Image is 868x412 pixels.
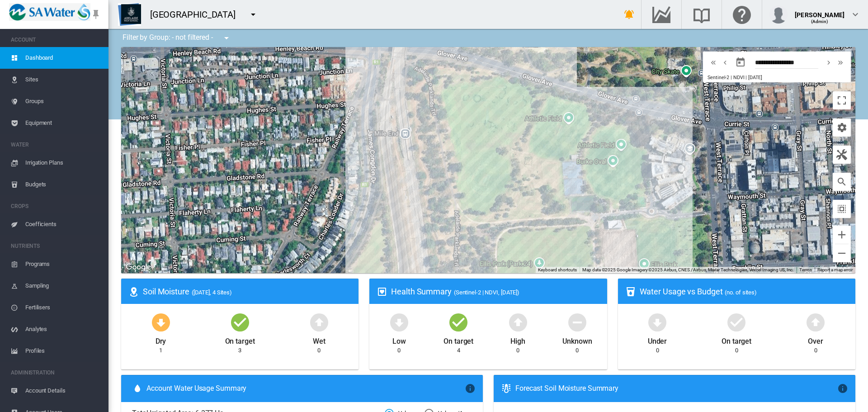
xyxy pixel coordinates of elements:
img: SA_Water_LOGO.png [9,3,90,21]
span: Equipment [25,112,101,134]
div: [GEOGRAPHIC_DATA] [150,8,244,21]
span: CROPS [11,199,101,213]
button: icon-chevron-double-left [708,57,719,68]
button: Keyboard shortcuts [538,267,577,273]
md-icon: icon-bell-ring [624,9,635,20]
button: Zoom in [833,226,851,244]
div: 4 [457,346,460,355]
span: Irrigation Plans [25,152,101,174]
md-icon: icon-cog [836,122,847,133]
div: Over [808,333,823,346]
div: Soil Moisture [143,286,351,297]
img: Google [123,261,153,273]
span: ADMINISTRATION [11,365,101,380]
div: Health Summary [391,286,599,297]
md-icon: icon-minus-circle [566,311,588,333]
md-icon: Search the knowledge base [691,9,712,20]
div: Unknown [562,333,592,346]
div: Under [648,333,667,346]
md-icon: icon-checkbox-marked-circle [448,311,469,333]
span: Account Water Usage Summary [146,384,465,393]
div: On target [225,333,255,346]
a: Report a map error [817,267,853,272]
md-icon: icon-menu-down [221,33,232,43]
md-icon: icon-cup-water [625,286,636,297]
md-icon: icon-chevron-down [850,9,861,20]
span: Coefficients [25,213,101,235]
span: ([DATE], 4 Sites) [192,289,232,296]
div: 0 [814,346,817,355]
span: Sentinel-2 | NDVI [708,75,744,81]
md-icon: icon-chevron-left [720,57,730,68]
md-icon: icon-map-marker-radius [128,286,139,297]
div: 3 [238,346,241,355]
span: NUTRIENTS [11,239,101,253]
span: ACCOUNT [11,33,101,47]
span: Groups [25,90,101,112]
button: icon-cog [833,118,851,137]
div: Forecast Soil Moisture Summary [515,384,837,393]
span: Budgets [25,174,101,195]
button: icon-chevron-left [719,57,731,68]
span: Account Details [25,380,101,402]
div: High [510,333,525,346]
div: Low [392,333,406,346]
span: Sampling [25,275,101,297]
div: 0 [576,346,579,355]
md-icon: Click here for help [731,9,753,20]
span: Sites [25,69,101,90]
md-icon: icon-heart-box-outline [377,286,387,297]
button: Toggle fullscreen view [833,91,851,109]
div: 1 [159,346,162,355]
div: Dry [156,333,166,346]
md-icon: icon-arrow-down-bold-circle [150,311,172,333]
md-icon: icon-chevron-right [824,57,834,68]
span: | [DATE] [745,75,762,81]
img: profile.jpg [769,5,788,24]
md-icon: icon-checkbox-marked-circle [726,311,747,333]
md-icon: icon-arrow-down-bold-circle [646,311,668,333]
div: On target [443,333,473,346]
span: Fertilisers [25,297,101,318]
md-icon: icon-arrow-up-bold-circle [507,311,529,333]
md-icon: icon-arrow-up-bold-circle [308,311,330,333]
md-icon: icon-information [465,383,476,394]
md-icon: icon-checkbox-marked-circle [229,311,251,333]
div: 0 [317,346,321,355]
md-icon: icon-chevron-double-left [708,57,718,68]
div: 0 [656,346,659,355]
a: Terms [799,267,812,272]
button: icon-magnify [833,173,851,191]
div: Water Usage vs Budget [640,286,848,297]
button: icon-menu-down [244,5,262,24]
div: Wet [313,333,325,346]
button: md-calendar [731,53,750,71]
button: icon-chevron-right [823,57,835,68]
md-icon: icon-menu-down [248,9,259,20]
md-icon: icon-arrow-down-bold-circle [388,311,410,333]
span: Programs [25,253,101,275]
div: 0 [516,346,519,355]
img: Z [118,3,141,26]
md-icon: icon-chevron-double-right [835,57,845,68]
md-icon: Go to the Data Hub [651,9,672,20]
span: Map data ©2025 Google Imagery ©2025 Airbus, CNES / Airbus, Maxar Technologies, Vexcel Imaging US,... [582,267,794,272]
md-icon: icon-pin [90,9,101,20]
span: (Sentinel-2 | NDVI, [DATE]) [454,289,519,296]
span: WATER [11,137,101,152]
button: icon-select-all [833,200,851,218]
button: icon-menu-down [217,29,236,47]
md-icon: icon-thermometer-lines [501,383,512,394]
md-icon: icon-select-all [836,204,847,214]
button: icon-chevron-double-right [835,57,846,68]
span: (no. of sites) [725,289,757,296]
button: icon-bell-ring [620,5,638,24]
span: (Admin) [811,19,829,24]
a: Open this area in Google Maps (opens a new window) [123,261,153,273]
span: Analytes [25,318,101,340]
div: On target [722,333,751,346]
div: [PERSON_NAME] [795,7,844,16]
md-icon: icon-magnify [836,176,847,187]
div: Filter by Group: - not filtered - [116,29,238,47]
span: Dashboard [25,47,101,69]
